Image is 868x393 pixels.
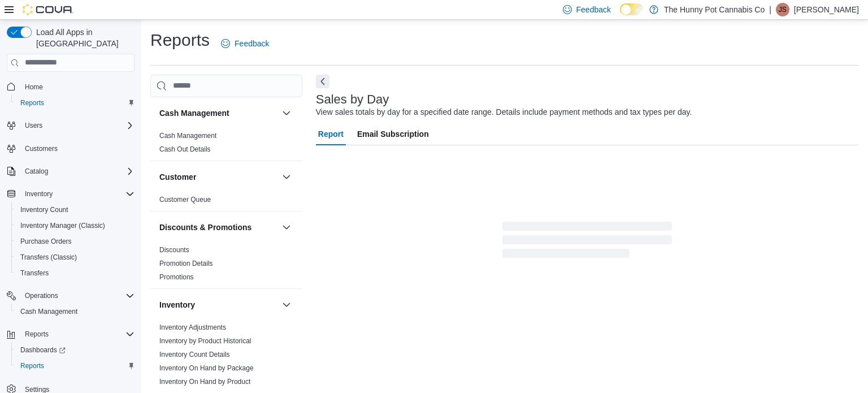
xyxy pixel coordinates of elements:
span: Purchase Orders [20,237,72,246]
span: Users [25,121,42,130]
a: Inventory Count [16,203,73,217]
button: Operations [2,288,139,304]
a: Reports [16,96,49,110]
span: Cash Management [159,131,216,140]
button: Discounts & Promotions [280,221,293,234]
span: Cash Management [20,307,77,316]
span: Catalog [20,165,134,178]
a: Feedback [216,32,274,55]
h1: Reports [150,29,210,51]
button: Discounts & Promotions [159,222,277,233]
span: Load All Apps in [GEOGRAPHIC_DATA] [32,27,134,49]
span: Inventory Count [20,205,68,214]
a: Inventory Manager (Classic) [16,219,110,232]
div: Discounts & Promotions [150,243,302,288]
span: Home [20,80,134,94]
a: Home [20,80,47,94]
span: Inventory Manager (Classic) [20,221,105,230]
div: Jessica Steinmetz [776,3,789,16]
span: Reports [20,98,44,107]
span: Reports [16,359,134,373]
button: Inventory [280,298,293,312]
input: Dark Mode [620,3,644,15]
button: Home [2,79,139,95]
div: View sales totals by day for a specified date range. Details include payment methods and tax type... [316,106,692,118]
button: Inventory Count [11,202,139,218]
h3: Inventory [159,299,195,310]
h3: Cash Management [159,107,229,119]
button: Reports [11,358,139,374]
span: Operations [25,291,58,300]
span: Promotions [159,273,194,282]
span: Discounts [159,245,189,254]
span: Loading [502,224,672,260]
span: Reports [16,96,134,110]
a: Discounts [159,246,189,254]
span: Transfers [20,269,49,278]
span: Inventory [25,189,53,198]
a: Inventory On Hand by Product [159,378,250,386]
span: Reports [25,330,49,339]
span: Inventory On Hand by Package [159,364,254,373]
button: Inventory [20,187,57,201]
a: Cash Management [16,305,82,318]
button: Reports [11,95,139,111]
span: Feedback [576,4,611,15]
a: Inventory Adjustments [159,323,226,331]
span: Users [20,119,134,132]
span: Report [318,123,344,145]
button: Cash Management [159,107,277,119]
span: Inventory Manager (Classic) [16,219,134,232]
span: Dashboards [20,346,66,355]
span: Inventory Count [16,203,134,217]
button: Inventory [2,186,139,202]
button: Transfers (Classic) [11,249,139,265]
span: Catalog [25,167,48,176]
span: Reports [20,361,44,370]
a: Customers [20,142,62,156]
button: Catalog [20,165,53,178]
span: Operations [20,289,134,303]
a: Cash Management [159,132,216,140]
span: Inventory On Hand by Product [159,377,250,386]
span: Inventory [20,187,134,201]
button: Inventory [159,299,277,310]
a: Transfers (Classic) [16,251,81,264]
span: Transfers (Classic) [16,251,134,264]
button: Reports [20,327,53,341]
button: Customer [159,171,277,183]
span: Dark Mode [620,15,620,16]
a: Dashboards [16,343,70,357]
button: Reports [2,326,139,342]
div: Cash Management [150,129,302,161]
span: Cash Management [16,305,134,318]
span: Promotion Details [159,259,213,268]
button: Customers [2,140,139,157]
span: Customer Queue [159,195,211,204]
p: [PERSON_NAME] [794,3,859,16]
span: Reports [20,327,134,341]
button: Users [20,119,47,132]
span: Feedback [235,38,269,49]
img: Cova [23,4,73,15]
span: Transfers [16,266,134,280]
span: Email Subscription [357,123,429,145]
a: Customer Queue [159,196,211,204]
a: Inventory Count Details [159,351,230,359]
button: Customer [280,170,293,184]
span: Purchase Orders [16,235,134,248]
span: Inventory Count Details [159,350,230,359]
a: Inventory by Product Historical [159,337,251,345]
span: Home [25,83,43,92]
span: Cash Out Details [159,145,211,154]
span: Dashboards [16,343,134,357]
h3: Customer [159,171,196,183]
a: Promotion Details [159,260,213,267]
a: Cash Out Details [159,145,211,153]
h3: Discounts & Promotions [159,222,251,233]
div: Customer [150,193,302,211]
span: Inventory Adjustments [159,323,226,332]
h3: Sales by Day [316,93,389,106]
button: Cash Management [11,304,139,319]
button: Catalog [2,163,139,179]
